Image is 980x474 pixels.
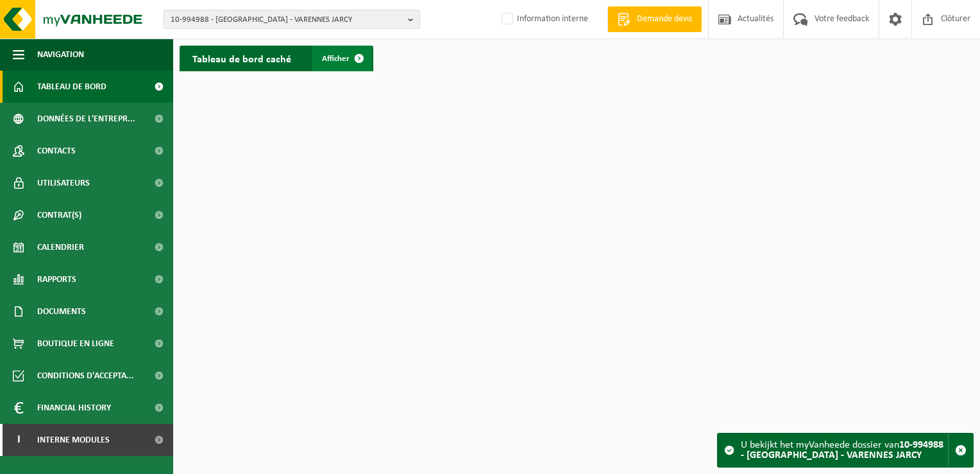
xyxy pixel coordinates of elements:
[37,167,90,199] span: Utilisateurs
[607,6,702,32] a: Demande devis
[37,135,76,167] span: Contacts
[171,10,403,30] span: 10-994988 - [GEOGRAPHIC_DATA] - VARENNES JARCY
[37,39,84,71] span: Navigation
[37,392,111,424] span: Financial History
[164,10,420,29] button: 10-994988 - [GEOGRAPHIC_DATA] - VARENNES JARCY
[37,71,106,103] span: Tableau de bord
[741,434,948,467] div: U bekijkt het myVanheede dossier van
[499,10,588,29] label: Information interne
[37,424,110,456] span: Interne modules
[37,360,134,392] span: Conditions d'accepta...
[37,263,76,295] span: Rapports
[37,103,135,135] span: Données de l'entrepr...
[741,440,943,461] strong: 10-994988 - [GEOGRAPHIC_DATA] - VARENNES JARCY
[37,328,114,360] span: Boutique en ligne
[180,46,304,71] h2: Tableau de bord caché
[312,46,372,71] a: Afficher
[13,424,24,456] span: I
[37,231,84,263] span: Calendrier
[634,13,695,26] span: Demande devis
[37,295,86,328] span: Documents
[322,55,350,63] span: Afficher
[37,199,81,231] span: Contrat(s)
